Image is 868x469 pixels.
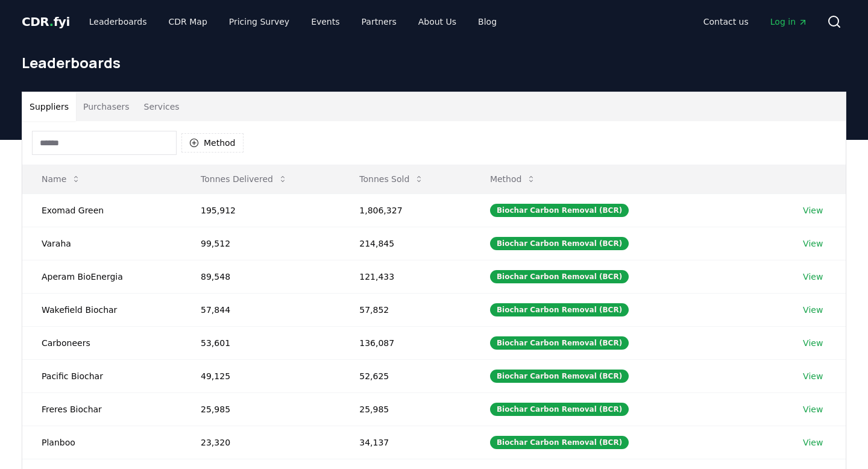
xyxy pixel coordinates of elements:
[22,194,181,227] td: Exomad Green
[490,204,629,217] div: Biochar Carbon Removal (BCR)
[22,326,181,359] td: Carboneers
[340,392,471,426] td: 25,985
[191,167,297,191] button: Tonnes Delivered
[340,260,471,293] td: 121,433
[803,304,823,316] a: View
[22,392,181,426] td: Freres Biochar
[490,303,629,316] div: Biochar Carbon Removal (BCR)
[468,11,506,33] a: Blog
[770,16,808,28] span: Log in
[490,237,629,250] div: Biochar Carbon Removal (BCR)
[49,14,54,29] span: .
[803,271,823,283] a: View
[490,436,629,449] div: Biochar Carbon Removal (BCR)
[22,260,181,293] td: Aperam BioEnergia
[80,11,506,33] nav: Main
[490,336,629,350] div: Biochar Carbon Removal (BCR)
[409,11,466,33] a: About Us
[22,53,846,72] h1: Leaderboards
[181,359,340,392] td: 49,125
[803,238,823,250] a: View
[219,11,299,33] a: Pricing Survey
[181,326,340,359] td: 53,601
[803,436,823,449] a: View
[340,326,471,359] td: 136,087
[22,92,76,121] button: Suppliers
[181,227,340,260] td: 99,512
[490,370,629,383] div: Biochar Carbon Removal (BCR)
[137,92,187,121] button: Services
[340,293,471,326] td: 57,852
[352,11,406,33] a: Partners
[694,11,817,33] nav: Main
[32,167,90,191] button: Name
[76,92,137,121] button: Purchasers
[22,14,70,29] span: CDR fyi
[22,426,181,459] td: Planboo
[159,11,217,33] a: CDR Map
[340,359,471,392] td: 52,625
[22,13,70,30] a: CDR.fyi
[490,403,629,416] div: Biochar Carbon Removal (BCR)
[181,392,340,426] td: 25,985
[22,359,181,392] td: Pacific Biochar
[80,11,157,33] a: Leaderboards
[694,11,758,33] a: Contact us
[803,337,823,349] a: View
[803,403,823,415] a: View
[490,270,629,283] div: Biochar Carbon Removal (BCR)
[181,194,340,227] td: 195,912
[181,260,340,293] td: 89,548
[301,11,349,33] a: Events
[761,11,817,33] a: Log in
[340,426,471,459] td: 34,137
[480,167,546,191] button: Method
[340,227,471,260] td: 214,845
[340,194,471,227] td: 1,806,327
[803,370,823,382] a: View
[181,133,244,153] button: Method
[181,426,340,459] td: 23,320
[22,293,181,326] td: Wakefield Biochar
[181,293,340,326] td: 57,844
[803,204,823,216] a: View
[22,227,181,260] td: Varaha
[350,167,433,191] button: Tonnes Sold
